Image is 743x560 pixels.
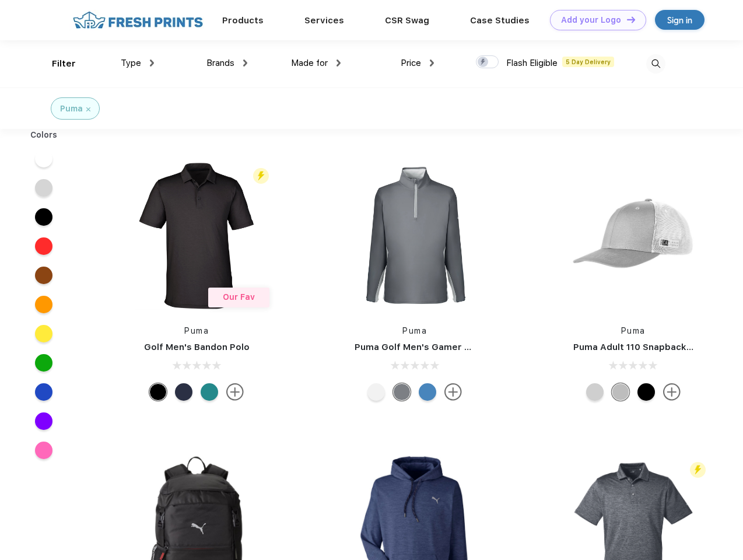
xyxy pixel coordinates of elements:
[22,129,66,141] div: Colors
[150,60,154,66] img: dropdown.png
[667,13,692,27] div: Sign in
[304,15,344,26] a: Services
[556,158,711,313] img: func=resize&h=266
[401,58,421,68] span: Price
[430,60,434,66] img: dropdown.png
[52,57,76,71] div: Filter
[226,383,244,401] img: more.svg
[60,103,83,115] div: Puma
[175,383,192,401] div: Navy Blazer
[86,107,90,111] img: filter_cancel.svg
[69,10,206,30] img: fo%20logo%202.webp
[561,15,621,25] div: Add your Logo
[393,383,411,401] div: Quiet Shade
[506,58,558,68] span: Flash Eligible
[206,58,234,68] span: Brands
[184,326,209,335] a: Puma
[663,383,681,401] img: more.svg
[627,16,635,23] img: DT
[337,60,341,66] img: dropdown.png
[612,383,629,401] div: Quarry with Brt Whit
[119,158,274,313] img: func=resize&h=266
[562,57,614,67] span: 5 Day Delivery
[586,383,604,401] div: Quarry Brt Whit
[419,383,436,401] div: Bright Cobalt
[655,10,705,30] a: Sign in
[367,383,385,401] div: Bright White
[444,383,462,401] img: more.svg
[646,54,665,73] img: desktop_search.svg
[385,15,429,26] a: CSR Swag
[201,383,218,401] div: Green Lagoon
[402,326,427,335] a: Puma
[690,462,706,478] img: flash_active_toggle.svg
[355,342,539,352] a: Puma Golf Men's Gamer Golf Quarter-Zip
[121,58,141,68] span: Type
[243,60,247,66] img: dropdown.png
[149,383,167,401] div: Puma Black
[253,168,269,184] img: flash_active_toggle.svg
[223,292,255,302] span: Our Fav
[621,326,646,335] a: Puma
[222,15,264,26] a: Products
[637,383,655,401] div: Pma Blk Pma Blk
[291,58,328,68] span: Made for
[337,158,492,313] img: func=resize&h=266
[144,342,250,352] a: Golf Men's Bandon Polo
